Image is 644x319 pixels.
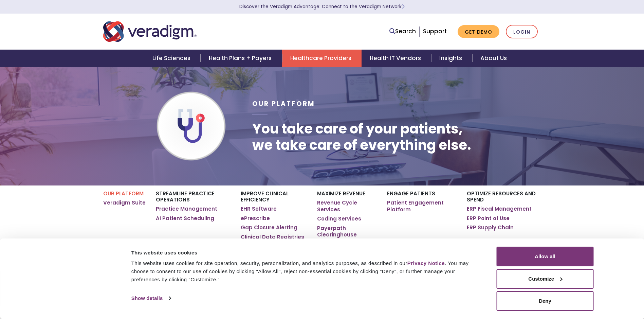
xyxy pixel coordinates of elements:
[467,206,532,212] a: ERP Fiscal Management
[402,3,405,10] span: Learn More
[497,291,594,311] button: Deny
[506,25,538,39] a: Login
[239,3,405,10] a: Discover the Veradigm Advantage: Connect to the Veradigm NetworkLearn More
[144,50,201,67] a: Life Sciences
[317,225,376,238] a: Payerpath Clearinghouse
[458,25,499,38] a: Get Demo
[431,50,472,67] a: Insights
[423,27,447,35] a: Support
[241,206,277,212] a: EHR Software
[241,234,304,241] a: Clinical Data Registries
[103,20,197,43] img: Veradigm logo
[156,206,217,212] a: Practice Management
[389,27,416,36] a: Search
[241,215,270,222] a: ePrescribe
[467,215,510,222] a: ERP Point of Use
[497,269,594,289] button: Customize
[103,199,146,206] a: Veradigm Suite
[131,249,481,257] div: This website uses cookies
[467,224,514,231] a: ERP Supply Chain
[252,99,315,108] span: Our Platform
[241,224,297,231] a: Gap Closure Alerting
[362,50,431,67] a: Health IT Vendors
[252,121,471,153] h1: You take care of your patients, we take care of everything else.
[407,260,445,266] a: Privacy Notice
[317,215,361,222] a: Coding Services
[387,199,457,213] a: Patient Engagement Platform
[497,247,594,266] button: Allow all
[131,259,481,284] div: This website uses cookies for site operation, security, personalization, and analytics purposes, ...
[201,50,282,67] a: Health Plans + Payers
[156,215,214,222] a: AI Patient Scheduling
[472,50,515,67] a: About Us
[317,199,376,213] a: Revenue Cycle Services
[282,50,362,67] a: Healthcare Providers
[131,293,171,303] a: Show details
